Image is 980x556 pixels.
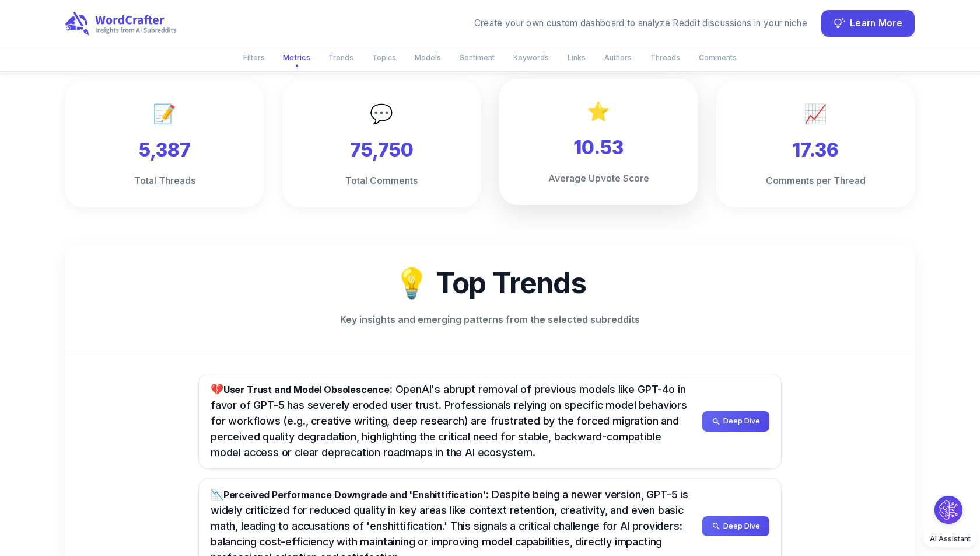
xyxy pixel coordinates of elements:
h6: Total Threads [84,172,245,189]
p: ⭐ [518,98,679,126]
button: Deep Dive [702,411,769,431]
h3: 75,750 [301,137,462,163]
span: Deep Dive [723,415,760,428]
button: Models [408,48,448,67]
h3: 10.53 [518,135,679,161]
button: Deep Dive [702,516,769,536]
button: Metrics [275,47,317,68]
button: Keywords [506,48,556,67]
button: Filters [236,48,272,67]
span: Deep Dive [723,520,760,533]
span: User Trust and Model Obsolescence [223,384,390,395]
button: Links [561,48,593,67]
span: Learn More [850,16,902,32]
p: 💬 [301,100,462,128]
h2: 💡 Top Trends [84,263,896,303]
p: 📝 [84,100,245,128]
button: Topics [365,48,403,67]
span: 💔 : OpenAI's abrupt removal of previous models like GPT-4o in favor of GPT-5 has severely eroded ... [211,383,687,458]
button: Comments [692,48,744,67]
div: Create your own custom dashboard to analyze Reddit discussions in your niche [474,17,807,30]
p: 📈 [735,100,896,128]
h3: 17.36 [735,137,896,163]
h6: Comments per Thread [735,172,896,189]
span: Perceived Performance Downgrade and 'Enshittification' [223,489,486,501]
button: Authors [597,48,639,67]
span: AI Assistant [930,534,971,543]
h3: 5,387 [84,137,245,163]
button: Sentiment [453,48,502,67]
button: Trends [321,48,360,67]
h6: Total Comments [301,172,462,189]
button: Threads [643,48,687,67]
h6: Average Upvote Score [518,170,679,186]
p: Key insights and emerging patterns from the selected subreddits [286,312,694,326]
button: Learn More [821,10,915,37]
